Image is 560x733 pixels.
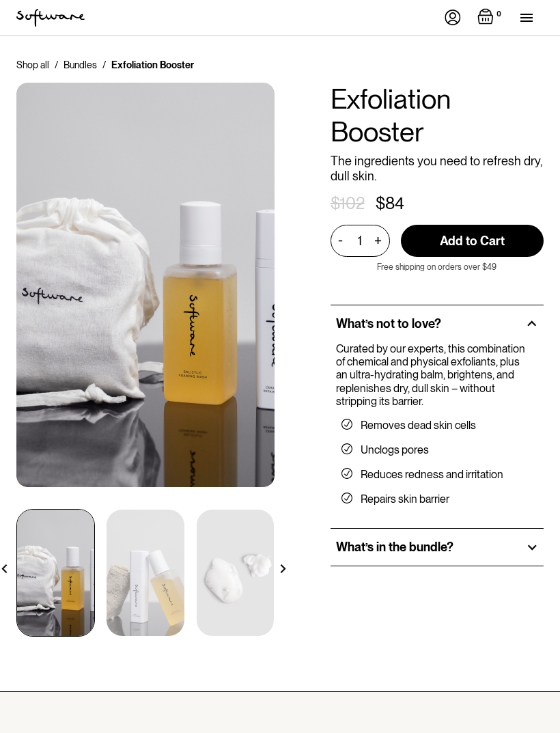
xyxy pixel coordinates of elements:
p: Free shipping on orders over $49 [377,262,496,272]
p: The ingredients you need to refresh dry, dull skin. [331,154,544,183]
div: $ [376,194,385,214]
img: arrow right [279,564,288,573]
div: 84 [385,194,404,214]
input: Add to Cart [401,225,544,257]
p: Curated by our experts, this combination of chemical and physical exfoliants, plus an ultra-hydra... [336,342,533,408]
div: $ [331,194,340,214]
a: Shop all [16,58,49,72]
div: + [371,233,386,249]
div: / [102,58,106,72]
img: Software Logo [16,9,85,27]
div: 0 [494,8,504,20]
li: Reduces redness and irritation [341,468,533,482]
a: home [16,9,85,27]
h2: What’s not to love? [336,316,441,331]
a: Bundles [64,58,97,72]
h2: What’s in the bundle? [336,540,453,555]
li: Repairs skin barrier [341,493,533,506]
li: Unclogs pores [341,443,533,457]
div: / [55,58,58,72]
div: Exfoliation Booster [111,58,194,72]
h1: Exfoliation Booster [331,83,544,148]
div: - [338,233,347,248]
a: Open cart [477,8,504,27]
div: 102 [340,194,365,214]
li: Removes dead skin cells [341,419,533,432]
